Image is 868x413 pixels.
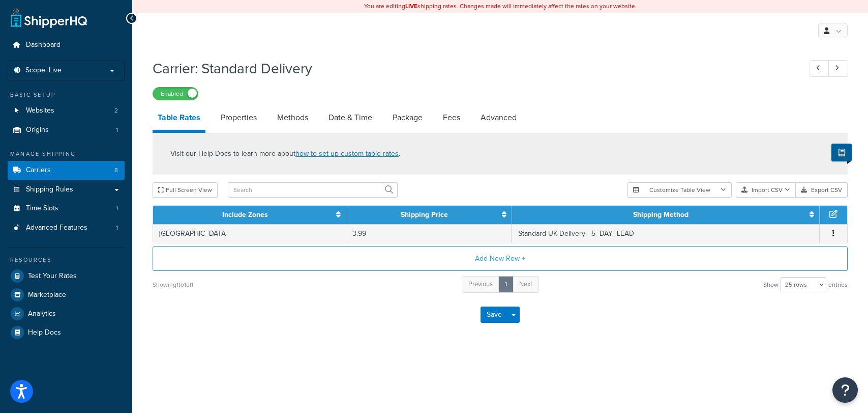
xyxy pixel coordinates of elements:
[519,279,532,289] span: Next
[222,209,268,220] a: Include Zones
[8,218,125,237] li: Advanced Features
[832,377,858,403] button: Open Resource Center
[810,60,829,77] a: Previous Record
[295,148,399,159] a: how to set up custom table rates
[468,279,493,289] span: Previous
[8,218,125,237] a: Advanced Features1
[8,161,125,180] a: Carriers8
[763,278,779,292] span: Show
[26,166,51,175] span: Carriers
[462,276,499,293] a: Previous
[26,185,73,194] span: Shipping Rules
[8,199,125,218] li: Time Slots
[26,224,87,232] span: Advanced Features
[323,105,377,130] a: Date & Time
[8,305,125,323] a: Analytics
[438,105,465,130] a: Fees
[26,41,61,49] span: Dashboard
[481,307,508,323] button: Save
[26,126,49,134] span: Origins
[8,150,125,158] div: Manage Shipping
[216,105,262,130] a: Properties
[28,291,66,299] span: Marketplace
[498,276,514,293] a: 1
[153,246,848,271] button: Add New Row +
[8,161,125,180] li: Carriers
[153,105,205,133] a: Table Rates
[512,224,820,243] td: Standard UK Delivery - 5_DAY_LEAD
[387,105,428,130] a: Package
[796,182,848,198] button: Export CSV
[228,182,398,198] input: Search
[627,182,732,198] button: Customize Table View
[8,286,125,304] a: Marketplace
[28,272,77,281] span: Test Your Rates
[170,148,400,159] p: Visit our Help Docs to learn more about .
[475,105,522,130] a: Advanced
[114,166,118,175] span: 8
[8,36,125,54] a: Dashboard
[633,209,689,220] a: Shipping Method
[28,328,61,337] span: Help Docs
[116,126,118,134] span: 1
[8,101,125,120] a: Websites2
[831,144,852,161] button: Show Help Docs
[8,199,125,218] a: Time Slots1
[8,267,125,285] a: Test Your Rates
[8,180,125,199] a: Shipping Rules
[8,323,125,342] a: Help Docs
[28,310,56,318] span: Analytics
[8,101,125,120] li: Websites
[26,106,54,115] span: Websites
[153,224,346,243] td: [GEOGRAPHIC_DATA]
[8,256,125,264] div: Resources
[153,59,791,78] h1: Carrier: Standard Delivery
[736,182,796,198] button: Import CSV
[405,2,417,11] b: LIVE
[26,204,58,213] span: Time Slots
[8,121,125,140] a: Origins1
[828,278,848,292] span: entries
[401,209,448,220] a: Shipping Price
[114,106,118,115] span: 2
[8,91,125,99] div: Basic Setup
[153,278,193,292] div: Showing 1 to 1 of 1
[8,121,125,140] li: Origins
[25,66,62,75] span: Scope: Live
[153,88,198,100] label: Enabled
[346,224,512,243] td: 3.99
[153,182,218,198] button: Full Screen View
[828,60,848,77] a: Next Record
[116,224,118,232] span: 1
[116,204,118,213] span: 1
[272,105,313,130] a: Methods
[513,276,539,293] a: Next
